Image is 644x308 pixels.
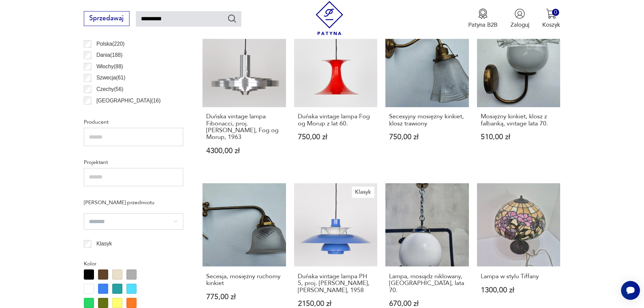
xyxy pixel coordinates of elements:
img: Ikona koszyka [546,8,556,19]
h3: Duńska vintage lampa PH 5, proj. [PERSON_NAME], [PERSON_NAME], 1958 [298,273,374,294]
img: Patyna - sklep z meblami i dekoracjami vintage [312,1,347,35]
button: Patyna B2B [468,8,498,29]
a: Secesyjny mosiężny kinkiet, klosz trawionySecesyjny mosiężny kinkiet, klosz trawiony750,00 zł [385,24,469,170]
p: [GEOGRAPHIC_DATA] ( 16 ) [96,96,161,105]
a: Duńska vintage lampa Fog og Morup z lat 60.Duńska vintage lampa Fog og Morup z lat 60.750,00 zł [294,24,378,170]
p: [GEOGRAPHIC_DATA] ( 15 ) [96,108,161,116]
p: 750,00 zł [298,134,374,141]
a: Ikona medaluPatyna B2B [468,8,498,29]
p: Producent [84,118,183,126]
p: 1300,00 zł [481,287,557,294]
p: Czechy ( 56 ) [96,85,123,94]
p: Szwecja ( 61 ) [96,73,125,82]
p: 670,00 zł [389,300,465,307]
a: Duńska vintage lampa Fibonacci, proj. Sophus Frandsen, Fog og Morup, 1963Duńska vintage lampa Fib... [202,24,286,170]
p: Patyna B2B [468,21,498,29]
div: 0 [552,9,559,16]
p: Polska ( 220 ) [96,40,124,48]
a: Sprzedawaj [84,16,129,22]
p: 750,00 zł [389,134,465,141]
p: 2150,00 zł [298,300,374,307]
p: 510,00 zł [481,134,557,141]
p: Włochy ( 88 ) [96,62,123,71]
button: Zaloguj [510,8,529,29]
p: 4300,00 zł [206,147,282,155]
p: [PERSON_NAME] przedmiotu [84,198,183,207]
h3: Mosiężny kinkiet, klosz z falbanką, vintage lata 70. [481,113,557,127]
p: Klasyk [96,239,112,248]
button: Szukaj [227,14,237,23]
h3: Duńska vintage lampa Fog og Morup z lat 60. [298,113,374,127]
h3: Duńska vintage lampa Fibonacci, proj. [PERSON_NAME], Fog og Morup, 1963 [206,113,282,141]
p: Dania ( 188 ) [96,51,122,60]
a: Mosiężny kinkiet, klosz z falbanką, vintage lata 70.Mosiężny kinkiet, klosz z falbanką, vintage l... [477,24,560,170]
img: Ikona medalu [478,8,488,19]
p: Projektant [84,158,183,167]
p: 775,00 zł [206,293,282,301]
h3: Lampa w stylu Tiffany [481,273,557,280]
h3: Lampa, mosiądz niklowany, [GEOGRAPHIC_DATA], lata 70. [389,273,465,294]
p: Zaloguj [510,21,529,29]
button: 0Koszyk [542,8,560,29]
h3: Secesyjny mosiężny kinkiet, klosz trawiony [389,113,465,127]
iframe: Smartsupp widget button [621,281,640,300]
h3: Secesja, mosiężny ruchomy kinkiet [206,273,282,287]
button: Sprzedawaj [84,11,129,26]
p: Koszyk [542,21,560,29]
p: Kolor [84,259,183,268]
img: Ikonka użytkownika [515,8,525,19]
